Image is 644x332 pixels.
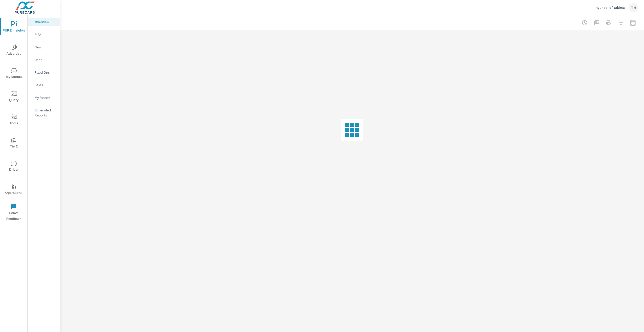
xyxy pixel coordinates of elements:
div: Sales [28,81,60,89]
span: PURE Insights [2,21,26,34]
span: Advertise [2,44,26,57]
div: Overview [28,18,60,26]
div: Used [28,56,60,64]
p: Sales [35,82,56,87]
span: Operations [2,184,26,196]
p: Hyundai of Yakima [595,5,625,10]
div: TM [629,3,638,12]
div: Scheduled Reports [28,106,60,119]
span: Query [2,91,26,103]
div: New [28,43,60,51]
div: My Report [28,94,60,101]
div: PIPA [28,31,60,38]
p: Fixed Ops [35,70,56,75]
span: Tier2 [2,137,26,149]
p: Used [35,57,56,62]
p: My Report [35,95,56,100]
span: My Market [2,68,26,80]
span: Leave Feedback [2,204,26,222]
p: New [35,45,56,50]
span: Tools [2,114,26,126]
div: Fixed Ops [28,69,60,76]
div: nav menu [0,15,27,224]
p: Overview [35,19,56,24]
p: Scheduled Reports [35,108,56,118]
span: Driver [2,160,26,173]
p: PIPA [35,32,56,37]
